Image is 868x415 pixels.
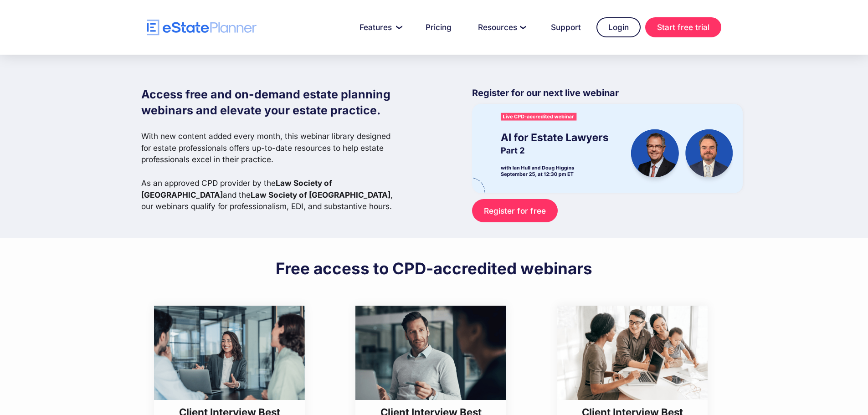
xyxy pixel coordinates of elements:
a: Features [349,18,410,36]
p: With new content added every month, this webinar library designed for estate professionals offers... [141,130,400,212]
a: Resources [467,18,535,36]
img: eState Academy webinar [472,104,743,193]
a: Login [596,17,641,37]
a: Pricing [415,18,462,36]
h2: Free access to CPD-accredited webinars [276,258,592,278]
a: Support [540,18,592,36]
strong: Law Society of [GEOGRAPHIC_DATA] [141,178,332,200]
h1: Access free and on-demand estate planning webinars and elevate your estate practice. [141,87,400,118]
a: home [147,20,257,36]
a: Start free trial [645,17,721,37]
p: Register for our next live webinar [472,87,743,104]
strong: Law Society of [GEOGRAPHIC_DATA] [251,190,390,200]
a: Register for free [472,199,557,222]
